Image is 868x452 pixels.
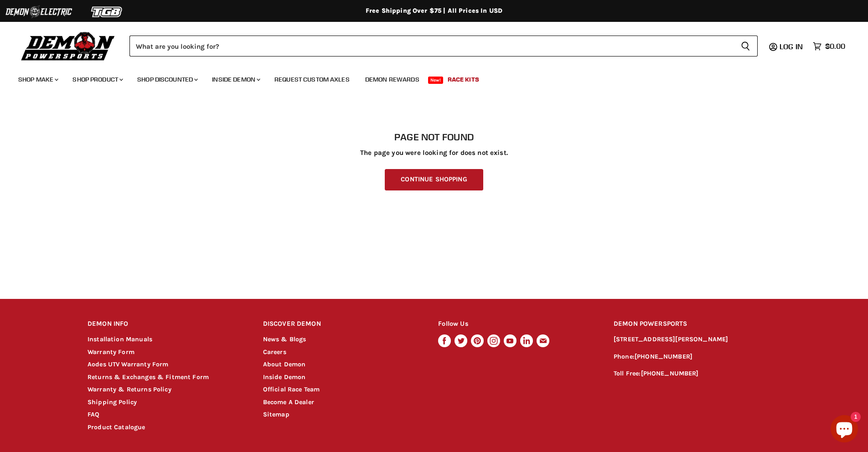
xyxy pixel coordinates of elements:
img: Demon Powersports [18,30,118,62]
a: Careers [263,348,286,356]
input: Search [129,36,734,56]
a: Official Race Team [263,385,320,393]
p: Toll Free: [614,369,780,379]
h2: DISCOVER DEMON [263,313,421,335]
a: Inside Demon [263,373,306,381]
a: Shop Discounted [130,70,203,89]
p: Phone: [614,352,780,362]
a: Installation Manuals [88,335,152,343]
a: [PHONE_NUMBER] [635,353,692,360]
a: Returns & Exchanges & Fitment Form [88,373,209,381]
a: Warranty & Returns Policy [88,385,171,393]
img: Demon Electric Logo 2 [5,3,73,21]
h2: DEMON POWERSPORTS [614,313,780,335]
a: Inside Demon [205,70,266,89]
form: Product [129,36,758,56]
img: TGB Logo 2 [73,3,141,21]
a: Aodes UTV Warranty Form [88,360,168,368]
p: [STREET_ADDRESS][PERSON_NAME] [614,334,780,345]
a: Shipping Policy [88,398,137,406]
ul: Main menu [11,67,843,89]
a: Product Catalogue [88,423,145,431]
a: Log in [775,42,808,51]
p: The page you were looking for does not exist. [88,149,780,157]
a: Warranty Form [88,348,134,356]
a: Shop Make [11,70,64,89]
a: About Demon [263,360,306,368]
span: Log in [780,42,803,51]
a: FAQ [88,411,99,418]
a: [PHONE_NUMBER] [641,370,699,377]
span: New! [428,77,444,84]
a: Become A Dealer [263,398,314,406]
button: Search [734,36,758,56]
a: Race Kits [441,70,486,89]
h2: DEMON INFO [88,313,246,335]
a: Sitemap [263,411,289,418]
a: Demon Rewards [358,70,426,89]
inbox-online-store-chat: Shopify online store chat [828,415,861,445]
a: Request Custom Axles [268,70,356,89]
span: $0.00 [825,42,845,51]
h1: Page not found [88,132,780,143]
a: Continue Shopping [385,169,483,190]
h2: Follow Us [438,313,596,335]
a: Shop Product [66,70,129,89]
div: Free Shipping Over $75 | All Prices In USD [69,7,799,15]
a: News & Blogs [263,335,306,343]
a: $0.00 [808,40,850,53]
